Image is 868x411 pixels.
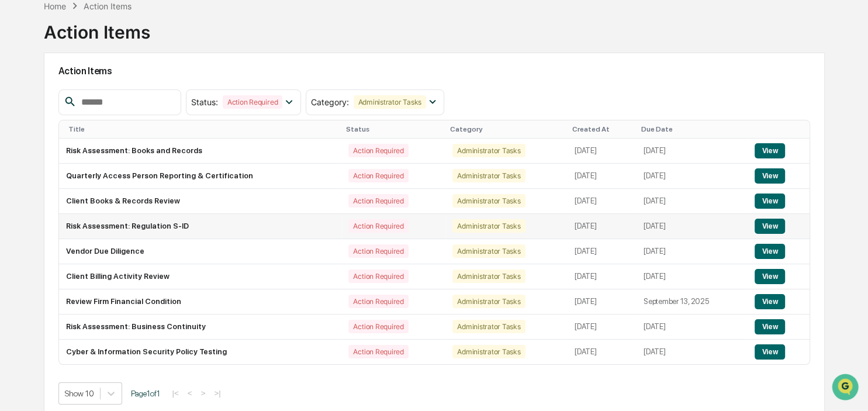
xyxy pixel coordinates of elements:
[348,169,408,182] div: Action Required
[755,347,784,356] a: View
[131,389,160,398] span: Page 1 of 1
[450,125,563,133] div: Category
[755,196,784,205] a: View
[572,125,632,133] div: Created At
[568,239,637,264] td: [DATE]
[68,125,337,133] div: Title
[348,295,408,308] div: Action Required
[59,264,342,289] td: Client Billing Activity Review
[755,272,784,281] a: View
[223,95,282,109] div: Action Required
[637,264,748,289] td: [DATE]
[7,143,80,164] a: 🖐️Preclearance
[311,97,349,107] span: Category :
[568,164,637,189] td: [DATE]
[59,340,342,364] td: Cyber & Information Security Policy Testing
[637,289,748,315] td: September 13, 2025
[568,189,637,214] td: [DATE]
[58,65,811,77] h2: Action Items
[59,189,342,214] td: Client Books & Records Review
[637,315,748,340] td: [DATE]
[755,222,784,230] a: View
[348,320,408,333] div: Action Required
[641,125,743,133] div: Due Date
[452,270,525,283] div: Administrator Tasks
[452,219,525,233] div: Administrator Tasks
[82,198,141,207] a: Powered byPylon
[12,25,213,43] p: How can we help?
[44,12,150,43] div: Action Items
[755,247,784,255] a: View
[452,144,525,157] div: Administrator Tasks
[568,289,637,315] td: [DATE]
[755,322,784,331] a: View
[12,171,21,180] div: 🔎
[348,144,408,157] div: Action Required
[23,170,74,181] span: Data Lookup
[44,1,66,11] div: Home
[452,244,525,258] div: Administrator Tasks
[755,194,784,209] button: View
[210,388,224,398] button: >|
[637,189,748,214] td: [DATE]
[348,270,408,283] div: Action Required
[40,101,148,110] div: We're available if you need us!
[755,297,784,306] a: View
[348,219,408,233] div: Action Required
[198,388,209,398] button: >
[755,244,784,259] button: View
[568,264,637,289] td: [DATE]
[96,147,145,159] span: Attestations
[568,315,637,340] td: [DATE]
[568,340,637,364] td: [DATE]
[637,340,748,364] td: [DATE]
[568,214,637,239] td: [DATE]
[637,164,748,189] td: [DATE]
[59,289,342,315] td: Review Firm Financial Condition
[755,294,784,309] button: View
[354,95,426,109] div: Administrator Tasks
[23,147,75,159] span: Preclearance
[755,146,784,155] a: View
[348,345,408,358] div: Action Required
[169,388,182,398] button: |<
[755,171,784,180] a: View
[346,125,441,133] div: Status
[59,214,342,239] td: Risk Assessment: Regulation S-ID
[85,148,94,158] div: 🗄️
[7,165,78,186] a: 🔎Data Lookup
[755,269,784,284] button: View
[452,320,525,333] div: Administrator Tasks
[80,143,150,164] a: 🗄️Attestations
[755,319,784,334] button: View
[12,148,21,158] div: 🖐️
[452,345,525,358] div: Administrator Tasks
[12,89,33,110] img: 1746055101610-c473b297-6a78-478c-a979-82029cc54cd1
[348,194,408,208] div: Action Required
[348,244,408,258] div: Action Required
[568,139,637,164] td: [DATE]
[452,295,525,308] div: Administrator Tasks
[40,89,192,101] div: Start new chat
[637,139,748,164] td: [DATE]
[59,239,342,264] td: Vendor Due Diligence
[637,239,748,264] td: [DATE]
[755,219,784,234] button: View
[755,168,784,184] button: View
[184,388,196,398] button: <
[755,344,784,360] button: View
[755,143,784,158] button: View
[59,315,342,340] td: Risk Assessment: Business Continuity
[831,372,862,404] iframe: Open customer support
[452,169,525,182] div: Administrator Tasks
[199,93,213,107] button: Start new chat
[59,139,342,164] td: Risk Assessment: Books and Records
[84,1,132,11] div: Action Items
[59,164,342,189] td: Quarterly Access Person Reporting & Certification
[452,194,525,208] div: Administrator Tasks
[191,97,218,107] span: Status :
[637,214,748,239] td: [DATE]
[116,198,141,207] span: Pylon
